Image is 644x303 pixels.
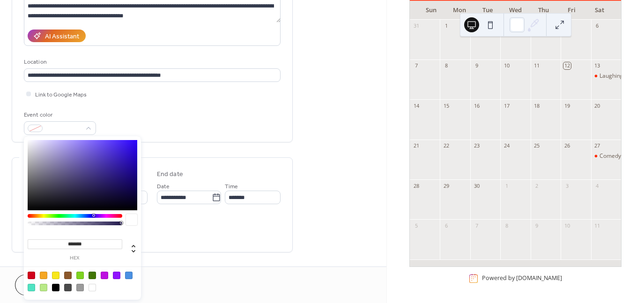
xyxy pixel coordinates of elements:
[533,102,540,109] div: 18
[591,72,621,80] div: Laughing Liberally Milwaukee
[413,142,420,149] div: 21
[503,142,510,149] div: 24
[15,274,73,296] button: Cancel
[594,62,601,69] div: 13
[443,62,450,69] div: 8
[503,182,510,189] div: 1
[503,222,510,229] div: 8
[443,142,450,149] div: 22
[413,102,420,109] div: 14
[533,62,540,69] div: 11
[585,1,614,20] div: Sat
[502,1,530,20] div: Wed
[563,62,570,69] div: 12
[24,57,279,67] div: Location
[413,222,420,229] div: 5
[40,284,47,291] div: #B8E986
[443,22,450,30] div: 1
[473,142,480,149] div: 23
[473,222,480,229] div: 7
[413,22,420,30] div: 31
[594,22,601,30] div: 6
[413,182,420,189] div: 28
[28,256,122,261] label: hex
[591,152,621,160] div: Comedy at Hidden Cave Cidery
[563,102,570,109] div: 19
[529,1,557,20] div: Thu
[24,110,94,120] div: Event color
[533,142,540,149] div: 25
[64,272,72,279] div: #8B572A
[563,222,570,229] div: 10
[157,182,170,192] span: Date
[52,284,59,291] div: #000000
[89,272,96,279] div: #417505
[503,102,510,109] div: 17
[125,272,133,279] div: #4A90E2
[443,222,450,229] div: 6
[28,30,86,42] button: AI Assistant
[76,284,84,291] div: #9B9B9B
[516,274,562,282] a: [DOMAIN_NAME]
[443,182,450,189] div: 29
[533,222,540,229] div: 9
[594,142,601,149] div: 27
[64,284,72,291] div: #4A4A4A
[503,62,510,69] div: 10
[413,62,420,69] div: 7
[417,1,445,20] div: Sun
[594,182,601,189] div: 4
[76,272,84,279] div: #7ED321
[40,272,47,279] div: #F5A623
[563,182,570,189] div: 3
[28,284,35,291] div: #50E3C2
[89,284,96,291] div: #FFFFFF
[473,62,480,69] div: 9
[445,1,474,20] div: Mon
[28,272,35,279] div: #D0021B
[45,32,79,42] div: AI Assistant
[443,102,450,109] div: 15
[157,170,183,179] div: End date
[533,182,540,189] div: 2
[101,272,108,279] div: #BD10E0
[473,182,480,189] div: 30
[473,102,480,109] div: 16
[113,272,120,279] div: #9013FE
[35,90,87,100] span: Link to Google Maps
[563,142,570,149] div: 26
[594,222,601,229] div: 11
[482,274,562,282] div: Powered by
[557,1,585,20] div: Fri
[52,272,59,279] div: #F8E71C
[225,182,238,192] span: Time
[474,1,502,20] div: Tue
[594,102,601,109] div: 20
